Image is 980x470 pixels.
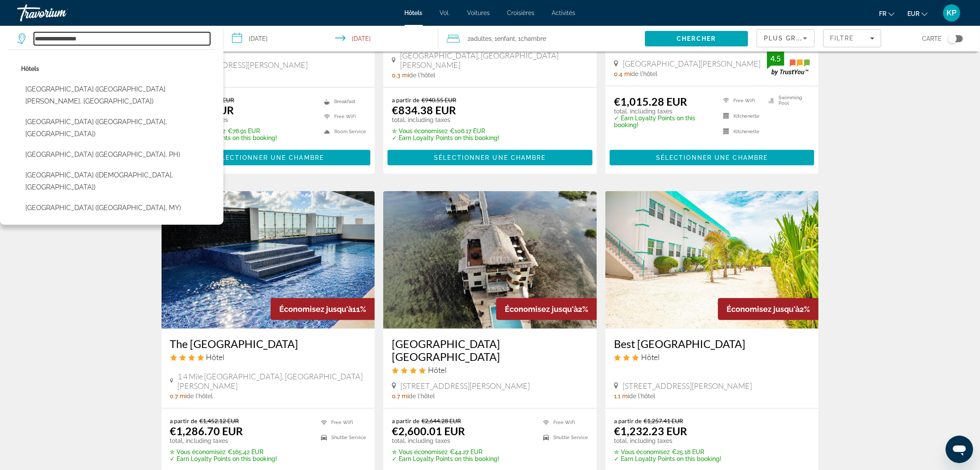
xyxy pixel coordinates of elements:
[170,128,278,134] p: €78.91 EUR
[187,393,213,400] span: de l'hôtel
[614,417,641,424] span: a partir de
[496,298,597,320] div: 2%
[392,134,499,141] p: ✓ Earn Loyalty Points on this booking!
[507,9,535,16] font: Croisières
[942,35,963,43] button: Toggle map
[727,305,800,314] span: Économisez jusqu'à
[605,191,819,329] a: Best Western Grand Baymen Gardens
[421,417,461,424] del: €2,644.28 EUR
[392,393,409,400] span: 0.7 mi
[392,365,588,375] div: 4 star Hotel
[383,191,597,329] img: Lina Point Belize Overwater Resort
[467,9,490,16] font: Voitures
[470,35,492,42] span: Adultes
[317,417,366,428] li: Free WiFi
[21,114,215,142] button: Select hotel: Sunset Beach Resort Marina & Spa (Khobar, SA)
[623,381,752,391] span: [STREET_ADDRESS][PERSON_NAME]
[170,393,187,400] span: 0.7 mi
[614,449,721,455] p: €25.18 EUR
[907,10,919,17] font: EUR
[830,35,855,42] span: Filtre
[17,2,103,24] a: Travorium
[440,9,450,16] a: Vol.
[392,116,499,123] p: total, including taxes
[392,337,588,363] a: [GEOGRAPHIC_DATA] [GEOGRAPHIC_DATA]
[206,352,225,362] span: Hôtel
[170,337,366,350] a: The [GEOGRAPHIC_DATA]
[718,298,818,320] div: 2%
[719,110,764,122] li: Kitchenette
[764,35,867,42] span: Plus grandes économies
[677,35,716,42] span: Chercher
[170,437,278,444] p: total, including taxes
[392,96,419,104] span: a partir de
[392,128,499,134] p: €106.17 EUR
[392,449,448,455] span: ✮ Vous économisez
[645,31,748,46] button: Search
[614,70,631,77] span: 0.4 mi
[34,32,210,45] input: Search hotel destination
[610,150,815,165] button: Sélectionner une chambre
[320,126,366,137] li: Room Service
[947,8,957,17] font: KP
[400,51,588,70] span: [GEOGRAPHIC_DATA], [GEOGRAPHIC_DATA][PERSON_NAME]
[166,152,371,162] a: Sélectionner une chambre
[428,365,446,375] span: Hôtel
[392,72,409,79] span: 0.3 mi
[177,372,366,391] span: 1 4 Mile [GEOGRAPHIC_DATA], [GEOGRAPHIC_DATA][PERSON_NAME]
[467,33,492,45] span: 2
[421,96,456,104] del: €940.55 EUR
[392,128,448,134] span: ✮ Vous économisez
[539,417,588,428] li: Free WiFi
[392,449,499,455] p: €44.27 EUR
[767,53,784,64] div: 4.5
[434,154,546,161] span: Sélectionner une chambre
[162,191,375,329] img: The Watermark Hotel
[21,63,215,75] p: Hotel options
[409,393,435,400] span: de l'hôtel
[392,417,419,424] span: a partir de
[656,154,768,161] span: Sélectionner une chambre
[170,455,278,462] p: ✓ Earn Loyalty Points on this booking!
[21,81,215,110] button: Select hotel: Sunset Beach Resort (San Pedro, BZ)
[492,33,515,45] span: , 1
[392,455,499,462] p: ✓ Earn Loyalty Points on this booking!
[922,33,942,45] span: Carte
[879,10,886,17] font: fr
[200,417,239,424] del: €1,452.12 EUR
[907,7,928,20] button: Changer de devise
[610,152,815,162] a: Sélectionner une chambre
[170,352,366,362] div: 4 star Hotel
[170,449,278,455] p: €165.42 EUR
[614,337,810,350] a: Best [GEOGRAPHIC_DATA]
[629,393,655,400] span: de l'hôtel
[641,352,659,362] span: Hôtel
[614,115,712,128] p: ✓ Earn Loyalty Points on this booking!
[497,35,515,42] span: Enfant
[764,95,810,106] li: Swimming Pool
[317,432,366,443] li: Shuttle Service
[614,95,687,108] ins: €1,015.28 EUR
[170,134,278,141] p: ✓ Earn Loyalty Points on this booking!
[405,9,423,16] a: Hôtels
[614,108,712,115] p: total, including taxes
[392,437,499,444] p: total, including taxes
[879,7,895,20] button: Changer de langue
[21,167,215,195] button: Select hotel: Sunset Beach Resort (Candolim, IN)
[719,126,764,137] li: Kitchenette
[170,417,198,424] span: a partir de
[631,70,657,77] span: de l'hôtel
[392,424,465,437] ins: €2,600.01 EUR
[279,305,352,314] span: Économisez jusqu'à
[623,59,760,68] span: [GEOGRAPHIC_DATA][PERSON_NAME]
[166,150,371,165] button: Sélectionner une chambre
[320,96,366,107] li: Breakfast
[764,33,807,43] mat-select: Sort by
[392,104,456,116] ins: €834.38 EUR
[400,381,530,391] span: [STREET_ADDRESS][PERSON_NAME]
